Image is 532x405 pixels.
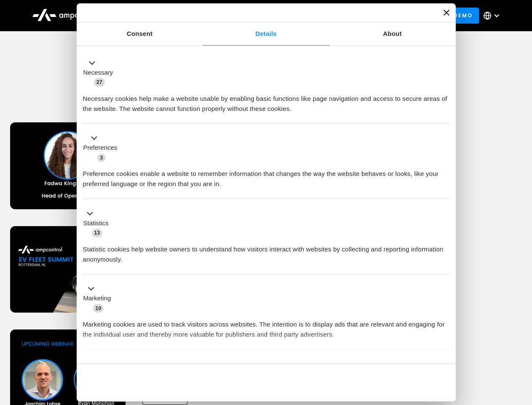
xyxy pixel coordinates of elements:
a: About [329,22,456,46]
button: Unclassified (2) [83,359,152,370]
label: Marketing [83,294,111,303]
div: Necessary cookies help make a website usable by enabling basic functions like page navigation and... [83,87,449,114]
button: Preferences (3) [83,133,123,163]
div: Statistic cookies help website owners to understand how visitors interact with websites by collec... [83,238,449,265]
div: Preference cookies enable a website to remember information that changes the way the website beha... [83,162,449,189]
button: Necessary (27) [83,58,118,87]
span: 3 [97,154,105,162]
span: 13 [92,229,103,237]
button: Okay [328,370,449,395]
label: Preferences [83,143,118,153]
span: 27 [94,78,105,86]
span: 10 [93,304,104,313]
span: 2 [139,360,147,369]
div: Marketing cookies are used to track visitors across websites. The intention is to display ads tha... [83,313,449,340]
a: Consent [77,22,203,46]
button: Close banner [444,10,449,16]
button: Statistics (13) [83,208,114,238]
label: Statistics [83,219,109,228]
a: Details [203,22,329,46]
h1: Upcoming Webinars [10,85,522,105]
button: Marketing (10) [83,284,116,313]
label: Necessary [83,68,113,78]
